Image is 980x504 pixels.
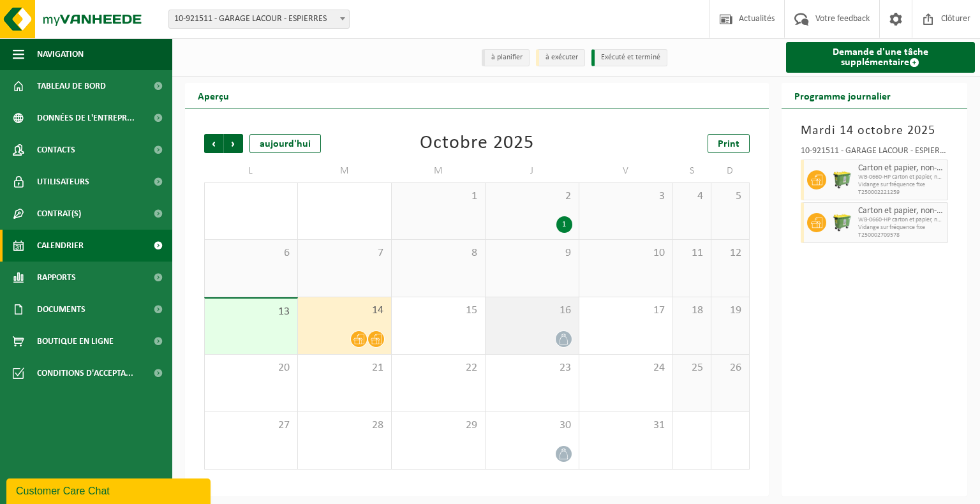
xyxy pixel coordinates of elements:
[37,293,85,325] span: Documents
[556,216,572,233] div: 1
[392,159,486,182] td: M
[398,419,479,433] span: 29
[37,357,133,389] span: Conditions d'accepta...
[586,361,666,375] span: 24
[304,246,385,260] span: 7
[492,189,572,204] span: 2
[249,134,321,153] div: aujourd'hui
[304,419,385,433] span: 28
[786,42,976,73] a: Demande d'une tâche supplémentaire
[486,159,579,182] td: J
[204,159,298,182] td: L
[679,361,704,375] span: 25
[536,49,585,66] li: à exécuter
[37,230,84,262] span: Calendrier
[858,224,945,232] span: Vidange sur fréquence fixe
[298,159,392,182] td: M
[858,216,945,224] span: WB-0660-HP carton et papier, non-conditionné (industriel)
[591,49,667,66] li: Exécuté et terminé
[718,246,743,260] span: 12
[185,83,242,108] h2: Aperçu
[586,246,666,260] span: 10
[718,304,743,318] span: 19
[858,232,945,239] span: T250002709578
[224,134,243,153] span: Suivant
[492,419,572,433] span: 30
[492,304,572,318] span: 16
[420,134,534,153] div: Octobre 2025
[586,189,666,204] span: 3
[482,49,530,66] li: à planifier
[492,246,572,260] span: 9
[718,189,743,204] span: 5
[718,139,739,149] span: Print
[833,213,852,232] img: WB-0660-HPE-GN-50
[673,159,711,182] td: S
[708,134,750,153] a: Print
[492,361,572,375] span: 23
[858,206,945,216] span: Carton et papier, non-conditionné (industriel)
[579,159,673,182] td: V
[304,304,385,318] span: 14
[37,102,135,134] span: Données de l'entrepr...
[801,121,949,140] h3: Mardi 14 octobre 2025
[679,189,704,204] span: 4
[858,181,945,189] span: Vidange sur fréquence fixe
[801,147,949,159] div: 10-921511 - GARAGE LACOUR - ESPIERRES
[398,246,479,260] span: 8
[37,198,81,230] span: Contrat(s)
[37,262,76,293] span: Rapports
[37,38,84,70] span: Navigation
[858,163,945,174] span: Carton et papier, non-conditionné (industriel)
[37,70,106,102] span: Tableau de bord
[168,10,350,29] span: 10-921511 - GARAGE LACOUR - ESPIERRES
[586,304,666,318] span: 17
[37,166,89,198] span: Utilisateurs
[211,361,291,375] span: 20
[679,246,704,260] span: 11
[679,304,704,318] span: 18
[211,305,291,319] span: 13
[304,361,385,375] span: 21
[858,174,945,181] span: WB-0660-HP carton et papier, non-conditionné (industriel)
[211,419,291,433] span: 27
[398,361,479,375] span: 22
[398,189,479,204] span: 1
[37,134,75,166] span: Contacts
[782,83,903,108] h2: Programme journalier
[211,246,291,260] span: 6
[398,304,479,318] span: 15
[169,10,349,28] span: 10-921511 - GARAGE LACOUR - ESPIERRES
[718,361,743,375] span: 26
[858,189,945,196] span: T250002221259
[586,419,666,433] span: 31
[711,159,750,182] td: D
[833,170,852,189] img: WB-0660-HPE-GN-50
[6,476,213,504] iframe: chat widget
[37,325,114,357] span: Boutique en ligne
[204,134,223,153] span: Précédent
